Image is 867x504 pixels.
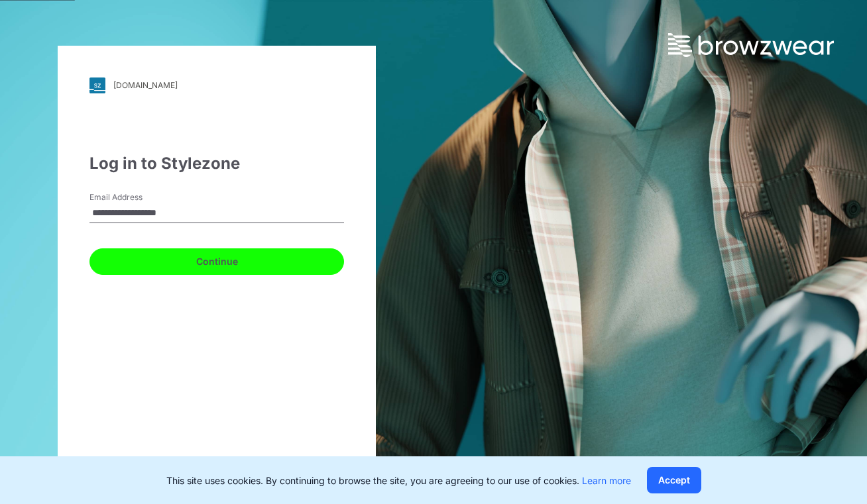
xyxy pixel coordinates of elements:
[89,191,182,203] label: Email Address
[89,77,105,93] img: svg+xml;base64,PHN2ZyB3aWR0aD0iMjgiIGhlaWdodD0iMjgiIHZpZXdCb3g9IjAgMCAyOCAyOCIgZmlsbD0ibm9uZSIgeG...
[89,77,344,93] a: [DOMAIN_NAME]
[89,152,344,176] div: Log in to Stylezone
[668,33,834,57] img: browzwear-logo.73288ffb.svg
[647,467,701,493] button: Accept
[113,80,178,90] div: [DOMAIN_NAME]
[582,475,631,486] a: Learn more
[166,474,631,487] p: This site uses cookies. By continuing to browse the site, you are agreeing to our use of cookies.
[89,248,344,275] button: Continue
